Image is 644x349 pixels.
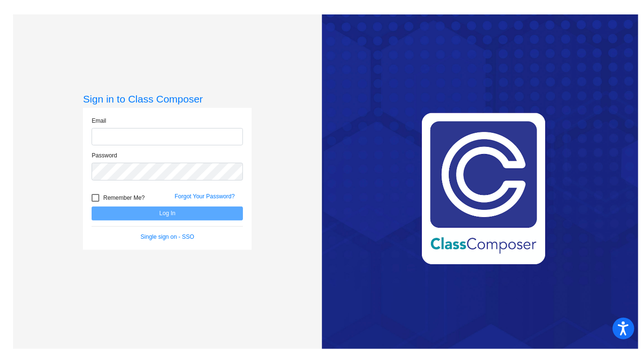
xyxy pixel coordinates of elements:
span: Remember Me? [103,192,145,204]
button: Log In [92,207,243,220]
label: Email [92,116,106,125]
a: Single sign on - SSO [141,233,194,240]
label: Password [92,151,117,160]
h3: Sign in to Class Composer [83,93,252,105]
a: Forgot Your Password? [174,193,235,200]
